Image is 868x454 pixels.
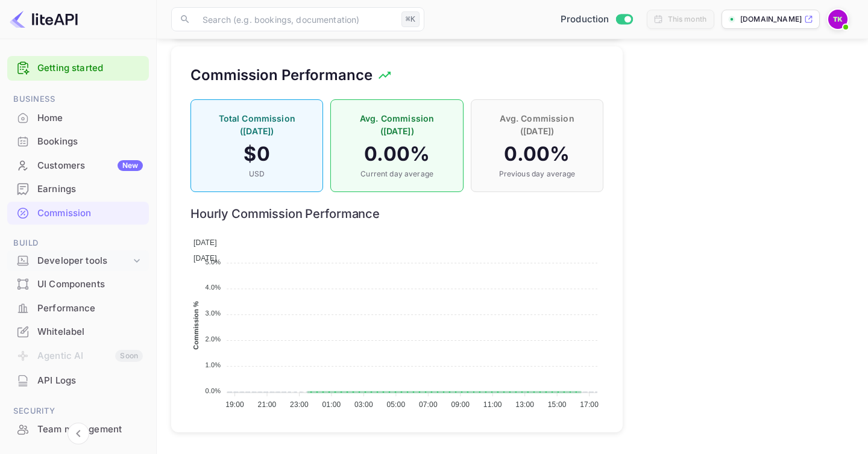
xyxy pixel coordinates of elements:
[7,418,149,441] div: Team management
[7,178,149,200] a: Earnings
[37,111,143,125] div: Home
[401,11,420,27] div: ⌘K
[10,10,78,29] img: LiteAPI logo
[740,14,802,25] p: [DOMAIN_NAME]
[7,178,149,201] div: Earnings
[556,13,637,26] div: Switch to Sandbox mode
[205,310,221,317] tspan: 3.0%
[580,401,599,409] tspan: 17:00
[205,258,221,266] tspan: 5.0%
[37,182,143,196] div: Earnings
[37,159,143,173] div: Customers
[7,369,149,393] div: API Logs
[7,250,149,272] div: Developer tools
[7,130,149,152] a: Bookings
[258,401,277,409] tspan: 21:00
[343,169,450,179] p: Current day average
[205,284,221,291] tspan: 4.0%
[68,423,89,444] button: Collapse navigation
[7,405,149,418] span: Security
[7,202,149,225] div: Commission
[343,142,450,166] h4: 0.00 %
[37,61,143,75] a: Getting started
[37,325,143,339] div: Whitelabel
[419,401,438,409] tspan: 07:00
[118,160,143,171] div: New
[7,202,149,224] a: Commission
[322,401,341,409] tspan: 01:00
[7,273,149,296] div: UI Components
[7,237,149,250] span: Build
[203,169,310,179] p: USD
[37,135,143,149] div: Bookings
[37,374,143,388] div: API Logs
[37,278,143,291] div: UI Components
[7,93,149,106] span: Business
[7,56,149,81] div: Getting started
[190,66,373,85] h5: Commission Performance
[7,320,149,343] a: Whitelabel
[483,401,502,409] tspan: 11:00
[203,142,310,166] h4: $ 0
[828,10,848,29] img: Thakur Karan
[225,401,244,409] tspan: 19:00
[7,107,149,130] div: Home
[193,238,217,247] span: [DATE]
[668,14,707,25] div: This month
[483,142,591,166] h4: 0.00 %
[203,112,310,137] p: Total Commission ([DATE])
[37,254,131,268] div: Developer tools
[548,401,567,409] tspan: 15:00
[7,154,149,178] div: CustomersNew
[7,273,149,295] a: UI Components
[483,169,591,179] p: Previous day average
[354,401,373,409] tspan: 03:00
[290,401,309,409] tspan: 23:00
[37,423,143,437] div: Team management
[451,401,470,409] tspan: 09:00
[205,335,221,343] tspan: 2.0%
[483,112,591,137] p: Avg. Commission ([DATE])
[7,154,149,176] a: CustomersNew
[193,254,217,263] span: [DATE]
[7,297,149,320] div: Performance
[7,369,149,391] a: API Logs
[37,302,143,316] div: Performance
[7,297,149,319] a: Performance
[561,13,609,26] span: Production
[343,112,450,137] p: Avg. Commission ([DATE])
[190,207,603,221] h6: Hourly Commission Performance
[7,418,149,440] a: Team management
[386,401,405,409] tspan: 05:00
[515,401,534,409] tspan: 13:00
[195,7,397,31] input: Search (e.g. bookings, documentation)
[37,207,143,220] div: Commission
[205,387,221,394] tspan: 0.0%
[205,361,221,368] tspan: 1.0%
[7,130,149,154] div: Bookings
[7,320,149,344] div: Whitelabel
[192,301,200,350] text: Commission %
[7,107,149,129] a: Home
